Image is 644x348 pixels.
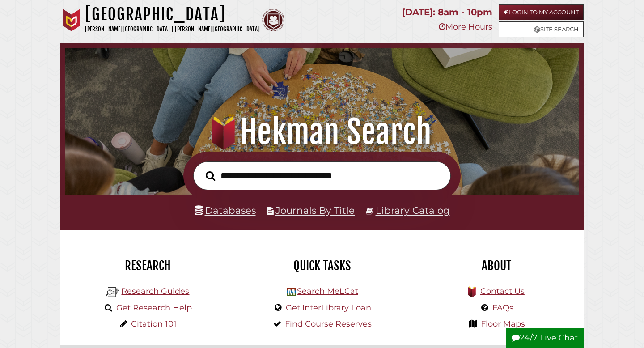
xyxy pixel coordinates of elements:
a: Login to My Account [499,4,584,20]
a: Contact Us [480,286,525,296]
h1: Hekman Search [75,112,570,152]
a: Floor Maps [481,319,525,329]
p: [PERSON_NAME][GEOGRAPHIC_DATA] | [PERSON_NAME][GEOGRAPHIC_DATA] [85,24,260,34]
img: Calvin University [60,9,83,31]
a: Get Research Help [116,303,192,313]
a: Site Search [499,21,584,37]
img: Calvin Theological Seminary [262,9,284,31]
a: Databases [195,204,256,216]
h2: Research [67,258,228,273]
h1: [GEOGRAPHIC_DATA] [85,4,260,24]
img: Hekman Library Logo [287,288,296,296]
a: Get InterLibrary Loan [286,303,371,313]
p: [DATE]: 8am - 10pm [402,4,492,20]
button: Search [201,169,220,183]
img: Hekman Library Logo [106,285,119,299]
h2: Quick Tasks [241,258,402,273]
a: Library Catalog [376,204,450,216]
a: FAQs [492,303,513,313]
a: Search MeLCat [297,286,358,296]
a: Citation 101 [131,319,177,329]
h2: About [416,258,577,273]
a: Find Course Reserves [285,319,372,329]
i: Search [206,170,215,181]
a: More Hours [439,22,492,32]
a: Journals By Title [275,204,355,216]
a: Research Guides [121,286,189,296]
